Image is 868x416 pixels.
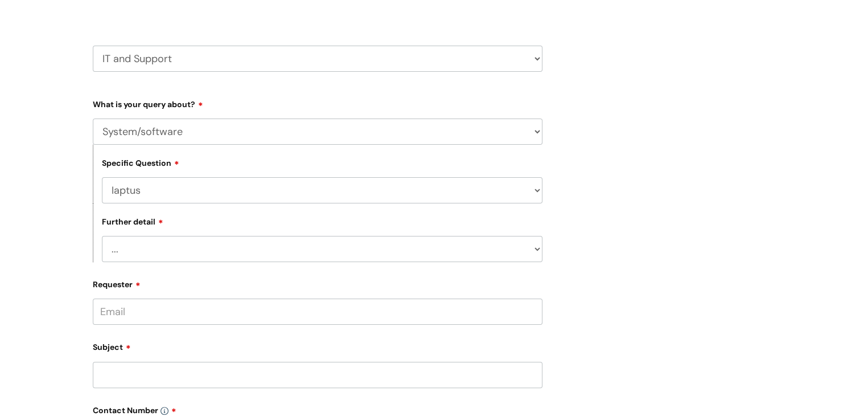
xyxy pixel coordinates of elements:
label: What is your query about? [93,96,542,109]
label: Contact Number [93,402,542,415]
label: Specific Question [102,157,179,168]
input: Email [93,299,542,325]
label: Further detail [102,215,163,227]
label: Subject [93,338,542,352]
label: Requester [93,276,542,289]
img: info-icon.svg [161,407,168,415]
